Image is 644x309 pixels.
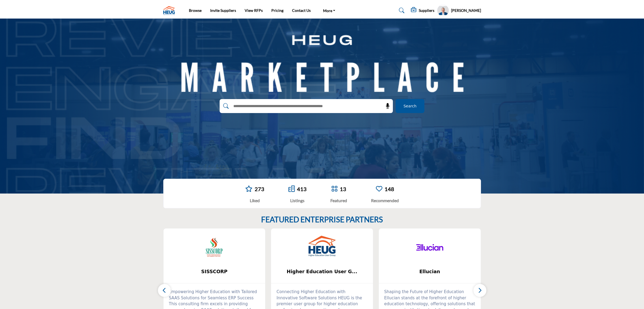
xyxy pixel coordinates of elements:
[416,234,443,261] img: Ellucian
[385,186,394,192] a: 148
[297,186,307,192] a: 413
[387,265,473,279] b: Ellucian
[271,265,373,279] a: Higher Education User G...
[319,7,339,14] a: More
[163,6,178,15] img: Site Logo
[261,215,383,224] h2: FEATURED ENTERPRISE PARTNERS
[279,268,365,275] span: Higher Education User G...
[245,8,263,13] a: View RFPs
[172,268,257,275] span: SISSCORP
[394,6,408,15] a: Search
[419,8,434,13] h5: Suppliers
[255,186,264,192] a: 273
[330,197,347,204] div: Featured
[201,234,228,261] img: SISSCORP
[376,185,382,193] a: Go to Recommended
[371,197,399,204] div: Recommended
[437,5,449,16] button: Show hide supplier dropdown
[292,8,311,13] a: Contact Us
[331,185,338,193] a: Go to Featured
[403,103,416,109] span: Search
[340,186,346,192] a: 13
[396,99,424,113] button: Search
[279,265,365,279] b: Higher Education User Group (HEUG)
[245,185,252,192] i: Go to Liked
[379,265,481,279] a: Ellucian
[288,197,307,204] div: Listings
[309,234,335,261] img: Higher Education User Group (HEUG)
[245,197,264,204] div: Liked
[189,8,202,13] a: Browse
[172,265,257,279] b: SISSCORP
[271,8,283,13] a: Pricing
[411,7,434,14] div: Suppliers
[451,8,481,13] h5: [PERSON_NAME]
[387,268,473,275] span: Ellucian
[210,8,236,13] a: Invite Suppliers
[164,265,265,279] a: SISSCORP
